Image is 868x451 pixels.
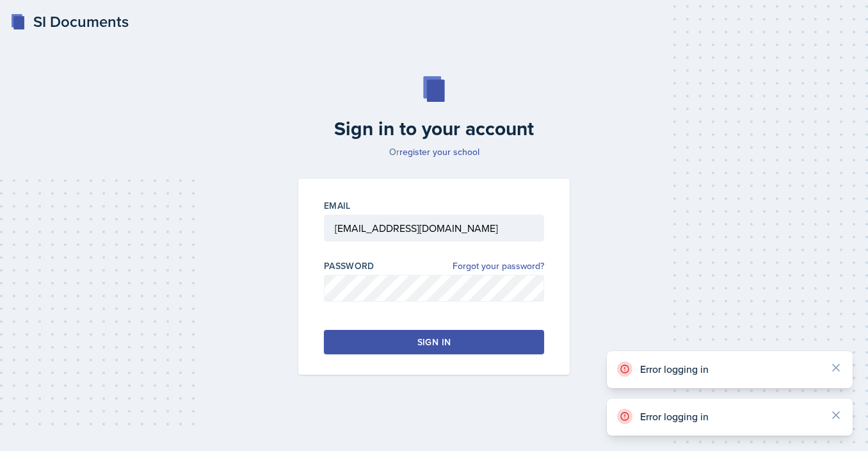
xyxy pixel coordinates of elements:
[453,259,544,273] a: Forgot your password?
[399,145,479,158] a: register your school
[291,145,577,158] p: Or
[417,336,451,348] div: Sign in
[291,117,577,140] h2: Sign in to your account
[10,10,129,33] a: SI Documents
[640,410,819,423] p: Error logging in
[324,330,544,354] button: Sign in
[324,215,544,242] input: Email
[324,199,351,212] label: Email
[324,259,374,272] label: Password
[640,363,819,375] p: Error logging in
